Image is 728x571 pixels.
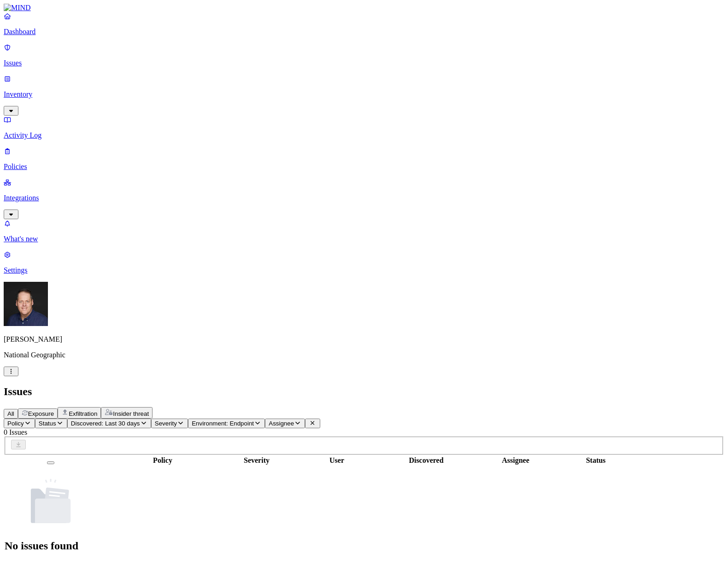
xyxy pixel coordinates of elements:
p: Integrations [4,194,724,202]
div: Assignee [465,456,566,465]
span: Status [39,420,56,427]
button: Select all [47,461,54,464]
h2: Issues [4,385,724,398]
img: MIND [4,4,31,12]
div: Status [568,456,623,465]
p: Policies [4,163,724,171]
p: National Geographic [4,351,724,359]
p: Settings [4,266,724,274]
span: 0 Issues [4,428,27,436]
div: Discovered [389,456,463,465]
div: User [286,456,387,465]
span: All [7,410,14,417]
span: Exfiltration [69,410,97,417]
p: Inventory [4,90,724,99]
span: Environment: Endpoint [192,420,254,427]
div: Policy [98,456,227,465]
span: Exposure [28,410,54,417]
span: Severity [155,420,177,427]
a: What's new [4,219,724,243]
h1: No issues found [5,540,97,552]
a: Inventory [4,75,724,114]
div: Severity [229,456,284,465]
a: Dashboard [4,12,724,36]
p: Activity Log [4,131,724,140]
a: Integrations [4,178,724,218]
img: NoDocuments [23,473,78,529]
a: Settings [4,251,724,274]
span: Discovered: Last 30 days [71,420,140,427]
p: [PERSON_NAME] [4,335,724,344]
a: Policies [4,147,724,171]
p: Issues [4,59,724,67]
span: Policy [7,420,24,427]
a: Issues [4,43,724,67]
a: Activity Log [4,116,724,140]
p: Dashboard [4,28,724,36]
span: Insider threat [113,410,149,417]
p: What's new [4,235,724,243]
span: Assignee [269,420,294,427]
img: Mark DeCarlo [4,282,48,326]
a: MIND [4,4,724,12]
